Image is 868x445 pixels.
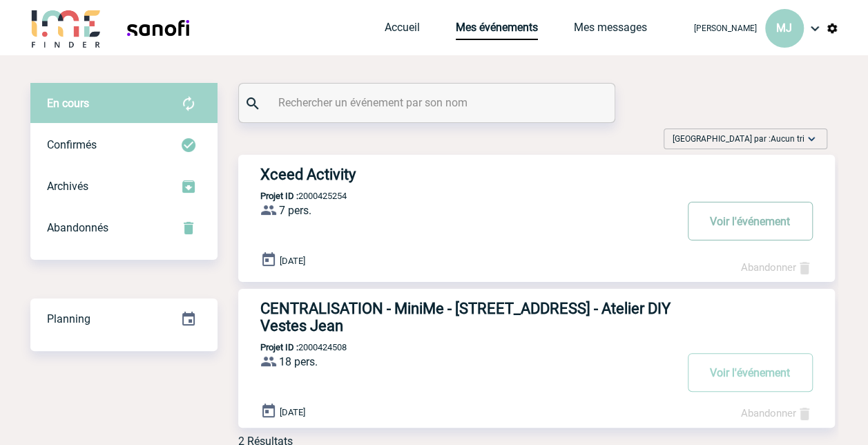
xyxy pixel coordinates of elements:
a: Planning [30,298,218,339]
b: Projet ID : [260,191,298,201]
span: Aucun tri [771,134,804,144]
h3: CENTRALISATION - MiniMe - [STREET_ADDRESS] - Atelier DIY Vestes Jean [260,300,675,334]
span: [DATE] [280,407,305,417]
b: Projet ID : [260,342,298,352]
p: 2000424508 [238,342,347,352]
span: MJ [776,21,792,35]
a: Mes messages [574,21,647,40]
a: Mes événements [456,21,538,40]
span: Confirmés [47,138,97,151]
div: Retrouvez ici tous vos événements annulés [30,207,218,249]
button: Voir l'événement [688,202,813,240]
img: baseline_expand_more_white_24dp-b.png [804,132,818,146]
span: En cours [47,97,89,110]
a: Abandonner [741,407,813,419]
h3: Xceed Activity [260,166,675,183]
div: Retrouvez ici tous vos évènements avant confirmation [30,83,218,124]
a: Accueil [385,21,420,40]
span: Abandonnés [47,221,108,234]
input: Rechercher un événement par son nom [275,93,582,113]
a: Abandonner [741,261,813,274]
span: [GEOGRAPHIC_DATA] par : [673,132,804,146]
a: Xceed Activity [238,166,835,183]
span: 7 pers. [279,204,311,217]
img: IME-Finder [30,8,102,48]
a: CENTRALISATION - MiniMe - [STREET_ADDRESS] - Atelier DIY Vestes Jean [238,300,835,334]
div: Retrouvez ici tous les événements que vous avez décidé d'archiver [30,166,218,207]
span: Planning [47,312,90,325]
span: Archivés [47,180,88,193]
span: [DATE] [280,256,305,266]
p: 2000425254 [238,191,347,201]
button: Voir l'événement [688,353,813,392]
span: 18 pers. [279,355,318,368]
div: Retrouvez ici tous vos événements organisés par date et état d'avancement [30,299,218,340]
span: [PERSON_NAME] [694,23,757,33]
